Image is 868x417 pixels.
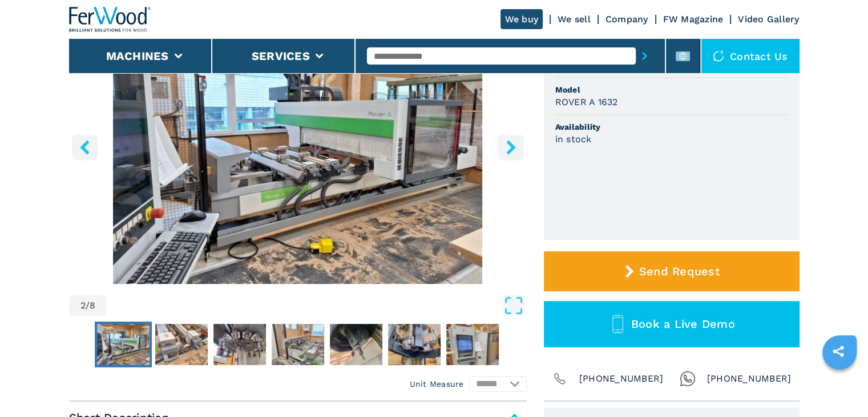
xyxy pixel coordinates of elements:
div: Contact us [701,39,800,73]
img: c08c98a00d09e44a8a454aa1c0a95560 [213,324,266,365]
a: FW Magazine [663,14,724,25]
button: right-button [498,134,524,160]
img: Ferwood [69,7,151,32]
h3: ROVER A 1632 [555,95,618,109]
span: [PHONE_NUMBER] [579,371,664,387]
button: Go to Slide 4 [211,322,268,367]
button: Go to Slide 2 [95,322,152,367]
button: Go to Slide 5 [269,322,326,367]
button: left-button [72,134,98,160]
a: We buy [500,9,543,29]
button: Send Request [544,251,800,291]
button: Go to Slide 6 [328,322,385,367]
span: Availability [555,121,788,133]
span: [PHONE_NUMBER] [707,371,792,387]
a: We sell [558,14,591,25]
a: Company [605,14,648,25]
span: 2 [80,301,86,310]
a: Video Gallery [738,14,799,25]
button: Go to Slide 7 [386,322,443,367]
button: Services [252,49,310,63]
img: f4fc577108a9b5a526925d39a07e2c14 [446,324,499,365]
em: Unit Measure [410,378,464,390]
button: Machines [106,49,169,63]
img: 5 Axis CNC Routers BIESSE ROVER A 1632 [69,7,527,284]
span: 8 [90,301,95,310]
img: Contact us [713,50,724,62]
img: 7a279969bc4c99d804b8c0e6c5d66e2f [388,324,441,365]
h3: in stock [555,133,592,146]
a: sharethis [824,337,853,366]
span: Model [555,84,788,95]
span: / [86,301,90,310]
div: Go to Slide 2 [69,7,527,284]
span: Send Request [639,264,720,278]
img: 22c306ea9afda04f9b94f94207143c3a [330,324,382,365]
img: Whatsapp [680,371,696,387]
iframe: Chat [819,366,859,408]
nav: Thumbnail Navigation [69,322,527,367]
img: b7393234b5238f6ce9106d1f347444ee [97,324,150,365]
button: submit-button [636,43,653,69]
button: Go to Slide 8 [444,322,501,367]
img: 1b59e6375049546ecba501efe0279fd3 [155,324,208,365]
span: Book a Live Demo [631,317,735,331]
img: Phone [552,371,568,387]
img: 790eabadfab26584390f808ab4728f87 [272,324,324,365]
button: Go to Slide 3 [153,322,210,367]
button: Book a Live Demo [544,301,800,347]
button: Open Fullscreen [110,295,523,316]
